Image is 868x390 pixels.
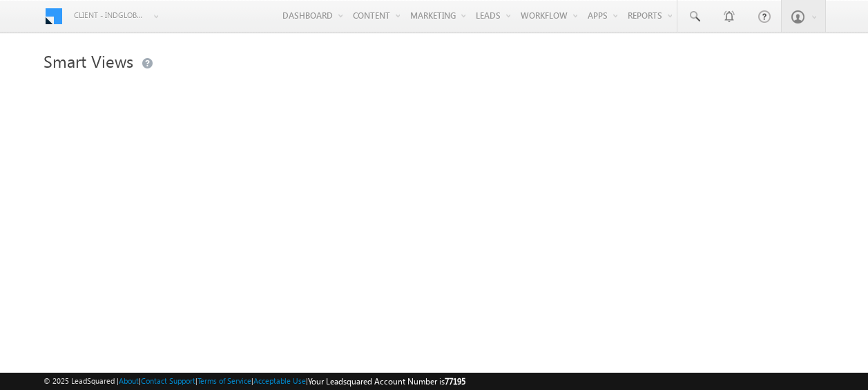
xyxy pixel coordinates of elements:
[44,50,133,72] span: Smart Views
[74,8,146,22] span: Client - indglobal2 (77195)
[445,376,465,387] span: 77195
[308,376,465,387] span: Your Leadsquared Account Number is
[253,376,306,385] a: Acceptable Use
[197,376,251,385] a: Terms of Service
[119,376,139,385] a: About
[44,375,465,388] span: © 2025 LeadSquared | | | | |
[141,376,195,385] a: Contact Support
